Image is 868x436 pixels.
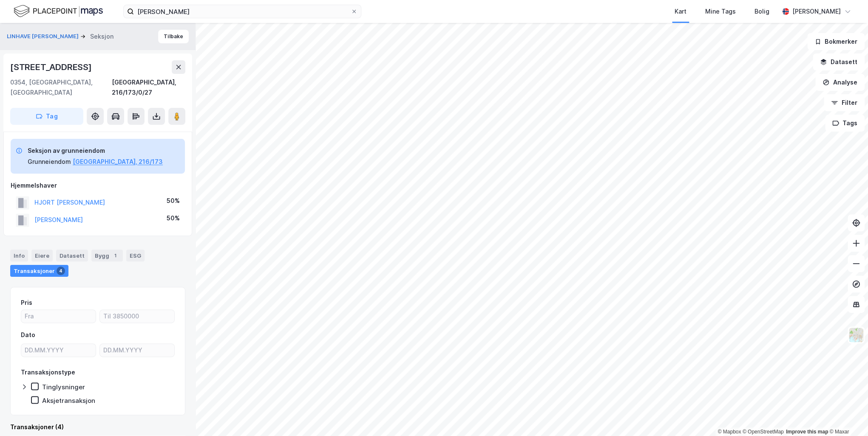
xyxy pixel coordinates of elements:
[10,422,185,432] div: Transaksjoner (4)
[31,250,53,262] div: Eiere
[90,31,113,42] div: Seksjon
[73,157,163,167] button: [GEOGRAPHIC_DATA], 216/173
[10,108,83,125] button: Tag
[126,250,145,262] div: ESG
[100,344,174,357] input: DD.MM.YYYY
[21,330,35,340] div: Dato
[28,146,163,156] div: Seksjon av grunneiendom
[10,250,28,262] div: Info
[825,115,865,132] button: Tags
[718,429,741,435] a: Mapbox
[743,429,784,435] a: OpenStreetMap
[28,157,71,167] div: Grunneiendom
[167,196,180,206] div: 50%
[825,395,868,436] div: Kontrollprogram for chat
[815,74,865,91] button: Analyse
[848,327,864,343] img: Z
[675,6,686,17] div: Kart
[11,180,185,191] div: Hjemmelshaver
[825,395,868,436] iframe: Chat Widget
[134,5,351,18] input: Søk på adresse, matrikkel, gårdeiere, leietakere eller personer
[14,4,103,19] img: logo.f888ab2527a4732fd821a326f86c7f29.svg
[57,267,65,275] div: 4
[167,213,180,223] div: 50%
[10,60,94,74] div: [STREET_ADDRESS]
[21,298,32,308] div: Pris
[91,250,123,262] div: Bygg
[7,32,80,41] button: LINHAVE [PERSON_NAME]
[21,367,75,377] div: Transaksjonstype
[42,383,85,391] div: Tinglysninger
[158,30,189,43] button: Tilbake
[111,251,119,260] div: 1
[755,6,769,17] div: Bolig
[705,6,736,17] div: Mine Tags
[10,265,68,277] div: Transaksjoner
[56,250,88,262] div: Datasett
[100,310,174,323] input: Til 3850000
[792,6,841,17] div: [PERSON_NAME]
[42,397,95,405] div: Aksjetransaksjon
[786,429,828,435] a: Improve this map
[112,77,185,98] div: [GEOGRAPHIC_DATA], 216/173/0/27
[824,94,865,111] button: Filter
[21,310,96,323] input: Fra
[10,77,112,98] div: 0354, [GEOGRAPHIC_DATA], [GEOGRAPHIC_DATA]
[813,53,865,70] button: Datasett
[21,344,96,357] input: DD.MM.YYYY
[807,33,865,50] button: Bokmerker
